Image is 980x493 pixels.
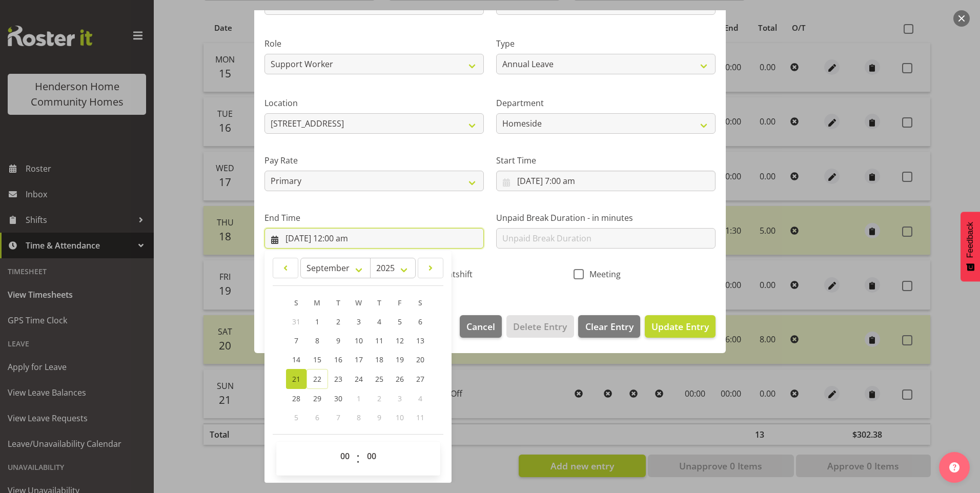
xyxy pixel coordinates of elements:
a: 19 [390,350,410,369]
span: 3 [398,394,402,403]
span: 4 [418,394,422,403]
span: 10 [396,413,404,422]
span: T [377,298,381,307]
span: S [418,298,422,307]
span: Feedback [966,222,975,258]
label: Department [496,97,716,109]
button: Delete Entry [506,315,574,338]
span: 30 [334,394,342,403]
span: 21 [292,374,300,384]
input: Click to select... [496,171,716,191]
a: 5 [390,312,410,331]
span: : [356,446,360,471]
img: help-xxl-2.png [949,462,959,473]
a: 24 [349,369,369,389]
span: 22 [313,374,321,384]
span: 9 [336,336,340,345]
span: Update Entry [651,320,709,333]
span: Cancel [466,320,495,333]
a: 17 [349,350,369,369]
span: 18 [375,355,383,364]
span: 27 [416,374,424,384]
a: 1 [307,312,328,331]
label: Role [264,37,484,50]
a: 9 [328,331,349,350]
span: 4 [377,317,381,326]
label: Type [496,37,716,50]
span: S [294,298,298,307]
span: 15 [313,355,321,364]
span: 31 [292,317,300,326]
button: Update Entry [645,315,716,338]
span: 14 [292,355,300,364]
a: 14 [286,350,307,369]
label: Unpaid Break Duration - in minutes [496,212,716,224]
span: 11 [375,336,383,345]
span: 9 [377,413,381,422]
label: Location [264,97,484,109]
span: 25 [375,374,383,384]
span: 5 [398,317,402,326]
a: 28 [286,389,307,408]
label: Start Time [496,154,716,167]
span: 16 [334,355,342,364]
span: Clear Entry [585,320,634,333]
span: 17 [355,355,363,364]
a: 6 [410,312,431,331]
button: Cancel [460,315,502,338]
a: 3 [349,312,369,331]
span: W [355,298,362,307]
span: Meeting [584,269,621,279]
span: Delete Entry [513,320,567,333]
span: 1 [315,317,319,326]
label: End Time [264,212,484,224]
span: 20 [416,355,424,364]
a: 26 [390,369,410,389]
span: 6 [418,317,422,326]
span: 23 [334,374,342,384]
a: 2 [328,312,349,331]
span: 7 [294,336,298,345]
span: T [336,298,340,307]
span: 29 [313,394,321,403]
a: 15 [307,350,328,369]
input: Unpaid Break Duration [496,228,716,249]
span: F [398,298,401,307]
a: 21 [286,369,307,389]
span: 1 [357,394,361,403]
span: 26 [396,374,404,384]
span: 13 [416,336,424,345]
a: 10 [349,331,369,350]
span: 7 [336,413,340,422]
span: 12 [396,336,404,345]
span: 8 [357,413,361,422]
a: 29 [307,389,328,408]
a: 25 [369,369,390,389]
a: 12 [390,331,410,350]
a: 20 [410,350,431,369]
a: 22 [307,369,328,389]
a: 30 [328,389,349,408]
label: Pay Rate [264,154,484,167]
span: 8 [315,336,319,345]
span: 6 [315,413,319,422]
span: M [314,298,320,307]
span: 2 [377,394,381,403]
a: 13 [410,331,431,350]
a: 23 [328,369,349,389]
a: 7 [286,331,307,350]
input: Click to select... [264,228,484,249]
a: 8 [307,331,328,350]
a: 27 [410,369,431,389]
span: 10 [355,336,363,345]
button: Feedback - Show survey [961,212,980,281]
span: 19 [396,355,404,364]
span: 24 [355,374,363,384]
a: 4 [369,312,390,331]
span: 3 [357,317,361,326]
button: Clear Entry [578,315,640,338]
a: 11 [369,331,390,350]
span: 5 [294,413,298,422]
a: 18 [369,350,390,369]
span: 2 [336,317,340,326]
